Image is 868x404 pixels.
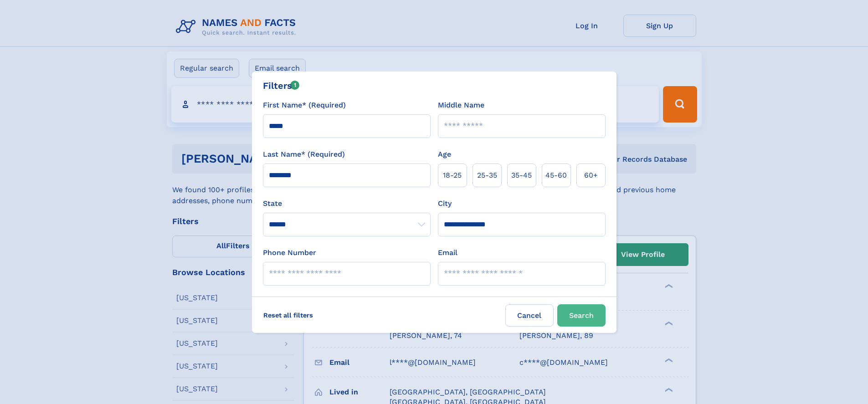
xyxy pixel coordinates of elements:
[584,170,598,181] span: 60+
[263,100,346,111] label: First Name* (Required)
[263,149,345,160] label: Last Name* (Required)
[505,304,554,327] label: Cancel
[263,247,316,258] label: Phone Number
[557,304,606,327] button: Search
[438,149,451,160] label: Age
[263,79,300,92] div: Filters
[545,170,567,181] span: 45‑60
[438,247,457,258] label: Email
[511,170,532,181] span: 35‑45
[257,304,319,326] label: Reset all filters
[477,170,497,181] span: 25‑35
[263,198,431,209] label: State
[438,198,452,209] label: City
[443,170,462,181] span: 18‑25
[438,100,484,111] label: Middle Name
